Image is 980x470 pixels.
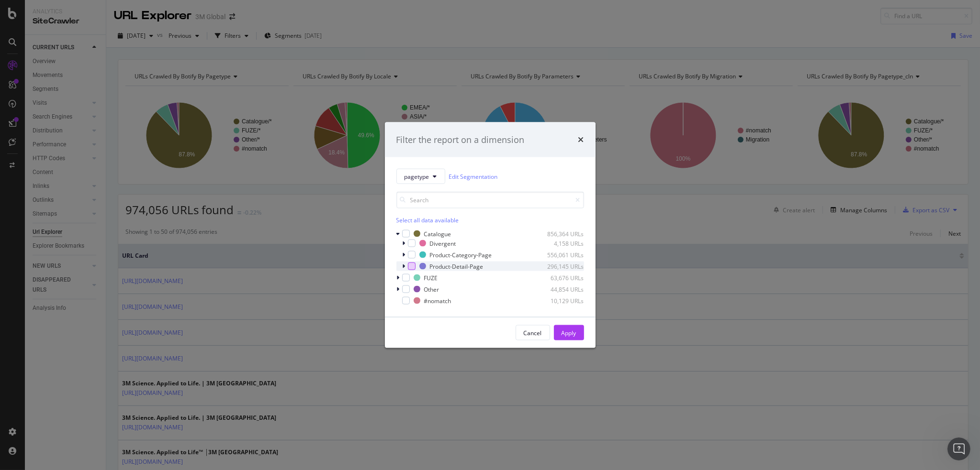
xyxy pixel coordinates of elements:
[524,328,542,337] div: Cancel
[537,230,584,238] div: 856,364 URLs
[405,172,429,180] span: pagetype
[396,169,445,184] button: pagetype
[947,437,970,460] iframe: Intercom live chat
[449,171,498,181] a: Edit Segmentation
[385,122,596,348] div: modal
[537,262,584,270] div: 296,145 URLs
[516,325,550,340] button: Cancel
[396,192,584,208] input: Search
[430,262,484,270] div: Product-Detail-Page
[562,328,576,337] div: Apply
[430,251,492,259] div: Product-Category-Page
[537,296,584,305] div: 10,129 URLs
[424,296,451,305] div: #nomatch
[430,239,456,247] div: Divergent
[424,285,439,293] div: Other
[537,285,584,293] div: 44,854 URLs
[537,239,584,247] div: 4,158 URLs
[578,133,584,146] div: times
[424,273,438,282] div: FUZE
[537,273,584,282] div: 63,676 URLs
[554,325,584,340] button: Apply
[424,230,451,238] div: Catalogue
[396,133,525,146] div: Filter the report on a dimension
[396,216,584,224] div: Select all data available
[537,251,584,259] div: 556,061 URLs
